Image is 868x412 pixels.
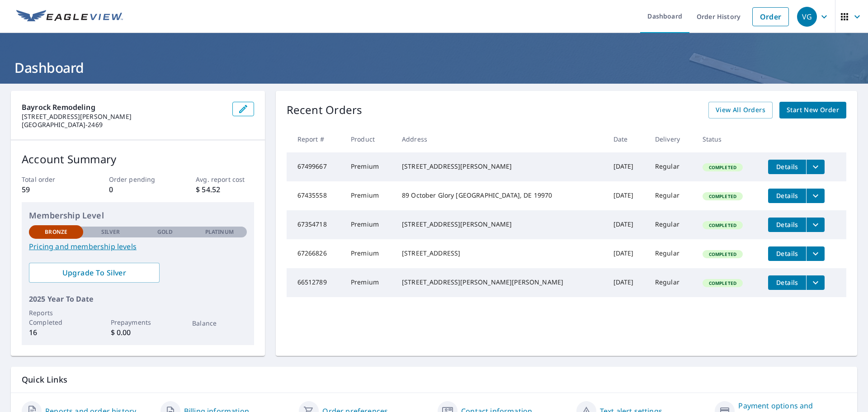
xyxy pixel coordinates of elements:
span: Completed [703,193,742,199]
img: EV Logo [16,10,123,24]
a: Order [752,7,789,26]
th: Report # [287,126,344,152]
p: Order pending [109,175,167,184]
button: filesDropdownBtn-67499667 [806,160,825,174]
span: Details [774,162,801,171]
p: Platinum [205,228,234,236]
td: Regular [648,239,695,268]
span: Completed [703,280,742,286]
span: Details [774,220,801,229]
div: [STREET_ADDRESS] [402,249,599,258]
td: Premium [344,181,395,210]
td: Premium [344,210,395,239]
a: Start New Order [779,102,846,118]
h1: Dashboard [11,58,857,77]
div: 89 October Glory [GEOGRAPHIC_DATA], DE 19970 [402,191,599,200]
td: Regular [648,152,695,181]
td: Regular [648,181,695,210]
p: Recent Orders [287,102,363,118]
span: Completed [703,251,742,257]
div: [STREET_ADDRESS][PERSON_NAME] [402,162,599,171]
td: 67354718 [287,210,344,239]
span: View All Orders [716,104,765,116]
button: detailsBtn-67435558 [768,189,806,203]
p: 59 [22,184,80,195]
p: $ 54.52 [196,184,254,195]
td: [DATE] [606,239,648,268]
p: Gold [157,228,173,236]
p: Reports Completed [29,308,83,327]
span: Start New Order [787,104,839,116]
th: Status [695,126,761,152]
p: Account Summary [22,151,254,167]
a: View All Orders [708,102,773,118]
p: Silver [101,228,120,236]
span: Completed [703,164,742,170]
p: [STREET_ADDRESS][PERSON_NAME] [22,113,225,121]
td: [DATE] [606,152,648,181]
button: detailsBtn-67266826 [768,246,806,261]
p: Prepayments [111,317,165,327]
button: filesDropdownBtn-67435558 [806,189,825,203]
td: [DATE] [606,268,648,297]
span: Completed [703,222,742,228]
td: Regular [648,268,695,297]
p: Avg. report cost [196,175,254,184]
p: Total order [22,175,80,184]
a: Upgrade To Silver [29,263,160,283]
div: [STREET_ADDRESS][PERSON_NAME][PERSON_NAME] [402,278,599,287]
p: Balance [192,318,246,328]
p: Bayrock Remodeling [22,102,225,113]
td: 67435558 [287,181,344,210]
th: Delivery [648,126,695,152]
td: Premium [344,152,395,181]
span: Details [774,278,801,287]
button: detailsBtn-66512789 [768,275,806,290]
p: 0 [109,184,167,195]
p: $ 0.00 [111,327,165,338]
td: 67499667 [287,152,344,181]
span: Details [774,191,801,200]
td: [DATE] [606,181,648,210]
td: Premium [344,239,395,268]
a: Pricing and membership levels [29,241,247,252]
td: Premium [344,268,395,297]
p: [GEOGRAPHIC_DATA]-2469 [22,121,225,129]
th: Product [344,126,395,152]
p: Quick Links [22,374,846,385]
button: filesDropdownBtn-66512789 [806,275,825,290]
p: 16 [29,327,83,338]
th: Date [606,126,648,152]
p: Bronze [45,228,67,236]
td: [DATE] [606,210,648,239]
p: 2025 Year To Date [29,294,247,304]
p: Membership Level [29,209,247,222]
div: [STREET_ADDRESS][PERSON_NAME] [402,220,599,229]
button: filesDropdownBtn-67266826 [806,246,825,261]
span: Upgrade To Silver [36,268,152,278]
div: VG [797,7,817,27]
button: detailsBtn-67499667 [768,160,806,174]
th: Address [395,126,606,152]
td: Regular [648,210,695,239]
span: Details [774,249,801,258]
button: filesDropdownBtn-67354718 [806,218,825,232]
td: 66512789 [287,268,344,297]
button: detailsBtn-67354718 [768,218,806,232]
td: 67266826 [287,239,344,268]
